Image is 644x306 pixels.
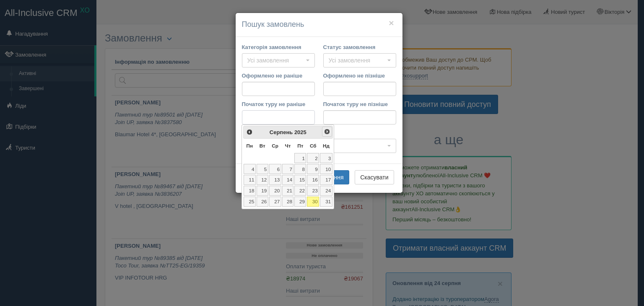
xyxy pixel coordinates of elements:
button: × [389,18,394,27]
span: Серпень [270,129,293,135]
span: Вівторок [260,143,265,148]
a: 4 [244,164,256,174]
span: Неділя [323,143,330,148]
a: 31 [320,197,332,207]
a: 27 [269,197,281,207]
span: 2025 [294,129,306,135]
a: 1 [294,153,306,163]
span: П [297,143,303,148]
a: 29 [294,197,306,207]
a: 24 [320,186,332,196]
span: Понеділок [247,143,253,148]
a: 6 [269,164,281,174]
span: Наст> [324,128,330,135]
a: 11 [244,175,256,185]
h4: Пошук замовлень [242,19,396,30]
label: Статус замовлення [323,43,396,51]
label: Категорія замовлення [242,43,315,51]
label: Початок туру не пізніше [323,100,396,108]
button: Скасувати [355,170,394,184]
a: 25 [244,197,256,207]
a: 8 [294,164,306,174]
a: 2 [307,153,319,163]
label: Оформлено не пізніше [323,72,396,80]
a: 12 [257,175,268,185]
span: Середа [272,143,278,148]
a: 13 [269,175,281,185]
label: Початок туру не раніше [242,100,315,108]
a: 15 [294,175,306,185]
a: 23 [307,186,319,196]
button: Усі замовлення [242,53,315,67]
a: 21 [282,186,294,196]
a: 14 [282,175,294,185]
a: 28 [282,197,294,207]
label: Оформлено не раніше [242,72,315,80]
a: 7 [282,164,294,174]
a: 16 [307,175,319,185]
span: Субота [310,143,317,148]
a: 22 [294,186,306,196]
a: 20 [269,186,281,196]
a: 10 [320,164,332,174]
a: 3 [320,153,332,163]
a: 17 [320,175,332,185]
a: <Попер [244,127,254,137]
button: Усі замовлення [323,53,396,67]
span: <Попер [246,129,253,135]
a: 5 [257,164,268,174]
a: Наст> [322,127,332,136]
a: 18 [244,186,256,196]
span: Четвер [285,143,291,148]
a: 19 [257,186,268,196]
span: Усі замовлення [329,56,385,65]
a: 9 [307,164,319,174]
span: Усі замовлення [247,56,304,65]
a: 30 [307,197,319,207]
a: 26 [257,197,268,207]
